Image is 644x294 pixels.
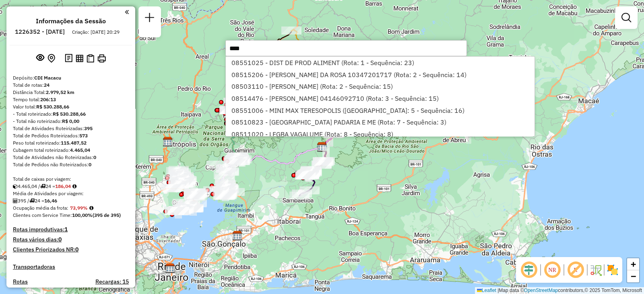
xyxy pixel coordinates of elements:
i: Meta Caixas/viagem: 221,30 Diferença: -35,26 [72,184,76,189]
strong: 395 [84,125,93,131]
span: Ocultar NR [543,260,562,280]
span: Exibir rótulo [566,260,585,280]
div: Criação: [DATE] 20:29 [69,29,123,36]
strong: 100,00% [72,212,93,218]
i: Cubagem total roteirizado [13,184,18,189]
a: OpenStreetMap [524,288,558,293]
span: Clientes com Service Time: [13,212,72,218]
div: Peso total roteirizado: [13,139,129,147]
li: [object Object] [226,104,535,116]
img: Fluxo de ruas [589,263,602,276]
i: Total de Atividades [13,198,18,203]
strong: 573 [79,133,88,139]
div: Média de Atividades por viagem: [13,190,129,197]
div: Valor total: [13,103,129,110]
strong: 2.979,52 km [46,89,74,95]
strong: 186,04 [55,183,71,189]
img: CDD São Cristovão [165,263,175,274]
i: Total de rotas [29,198,35,203]
strong: (395 de 395) [93,212,121,218]
img: CDD Niterói [232,231,243,241]
li: [object Object] [226,92,535,104]
li: [object Object] [226,57,535,69]
div: Total de rotas: [13,82,129,89]
h4: Informações da Sessão [36,17,106,25]
div: Tempo total: [13,96,129,103]
strong: R$ 0,00 [62,118,79,124]
a: Clique aqui para minimizar o painel [125,7,129,16]
strong: 0 [93,154,96,160]
i: Total de rotas [40,184,45,189]
img: Exibir/Ocultar setores [606,263,619,276]
li: [object Object] [226,128,535,140]
span: Ocupação média da frota: [13,205,68,211]
div: Total de Pedidos não Roteirizados: [13,161,129,168]
div: Total de Pedidos Roteirizados: [13,132,129,139]
button: Logs desbloquear sessão [63,52,74,65]
div: 395 / 24 = [13,197,129,204]
strong: 4.465,04 [70,147,90,153]
a: Rotas [13,278,28,285]
div: Total de caixas por viagem: [13,176,129,183]
div: Total de Atividades não Roteirizadas: [13,154,129,161]
button: Exibir sessão original [35,52,46,65]
h4: Rotas improdutivas: [13,226,129,233]
strong: 115.487,52 [61,140,87,146]
strong: 16,46 [44,198,57,204]
strong: R$ 530.288,66 [36,104,69,110]
div: Cubagem total roteirizado: [13,147,129,154]
h4: Rotas vários dias: [13,236,129,243]
h4: Recargas: 15 [95,278,129,285]
button: Visualizar relatório de Roteirização [74,53,85,63]
li: [object Object] [226,116,535,129]
a: Leaflet [477,288,496,293]
span: − [631,271,636,281]
a: Zoom in [627,258,639,270]
div: - Total roteirizado: [13,110,129,118]
span: | [497,288,499,293]
li: [object Object] [226,69,535,81]
img: CDI Macacu [317,142,327,152]
li: [object Object] [226,80,535,92]
strong: CDI Macacu [34,75,61,81]
div: Depósito: [13,74,129,82]
span: + [631,259,636,269]
div: - Total não roteirizado: [13,118,129,125]
strong: 1 [64,226,68,233]
h4: Clientes Priorizados NR: [13,246,129,253]
em: Média calculada utilizando a maior ocupação (%Peso ou %Cubagem) de cada rota da sessão. Rotas cro... [89,206,93,210]
strong: R$ 530.288,66 [53,111,86,117]
span: Ocultar deslocamento [519,260,539,280]
a: Exibir filtros [618,10,634,26]
strong: 0 [89,161,91,167]
h4: Transportadoras [13,263,129,270]
div: Distância Total: [13,89,129,96]
div: Total de Atividades Roteirizadas: [13,125,129,132]
a: Nova sessão e pesquisa [142,10,158,28]
strong: 0 [75,246,78,253]
button: Centralizar mapa no depósito ou ponto de apoio [46,52,57,65]
h6: 1226352 - [DATE] [15,28,65,35]
div: Map data © contributors,© 2025 TomTom, Microsoft [475,287,644,294]
img: CDD Petropolis [163,137,173,147]
strong: 0 [58,236,62,243]
strong: 206:13 [40,96,56,102]
a: Zoom out [627,270,639,282]
div: 4.465,04 / 24 = [13,183,129,190]
button: Visualizar Romaneio [85,53,96,64]
strong: 73,99% [70,205,88,211]
button: Imprimir Rotas [96,53,107,64]
strong: 24 [44,82,50,88]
